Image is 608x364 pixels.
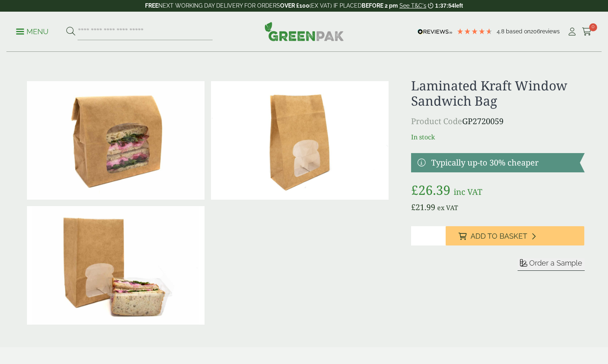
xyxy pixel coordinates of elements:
[529,259,582,267] span: Order a Sample
[454,2,463,9] span: left
[411,202,435,213] bdi: 21.99
[530,28,540,35] span: 206
[497,28,506,35] span: 4.8
[540,28,560,35] span: reviews
[145,2,158,9] strong: FREE
[411,132,584,142] p: In stock
[411,78,584,109] h1: Laminated Kraft Window Sandwich Bag
[27,81,205,200] img: Laminated Kraft Sandwich Bag
[446,226,584,245] button: Add to Basket
[411,202,416,213] span: £
[567,28,577,36] i: My Account
[399,2,426,9] a: See T&C's
[211,81,389,200] img: IMG_5985 (Large)
[471,232,527,241] span: Add to Basket
[454,186,482,197] span: inc VAT
[16,27,49,37] p: Menu
[362,2,398,9] strong: BEFORE 2 pm
[411,115,584,127] p: GP2720059
[411,181,418,198] span: £
[435,2,454,9] span: 1:37:54
[264,22,344,41] img: GreenPak Supplies
[27,206,205,325] img: IMG_5932 (Large)
[16,27,49,35] a: Menu
[411,181,450,198] bdi: 26.39
[411,116,462,127] span: Product Code
[589,23,597,31] span: 0
[418,29,452,35] img: REVIEWS.io
[457,28,493,35] div: 4.79 Stars
[280,2,309,9] strong: OVER £100
[518,258,585,271] button: Order a Sample
[437,203,458,212] span: ex VAT
[582,26,592,38] a: 0
[582,28,592,36] i: Cart
[506,28,530,35] span: Based on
